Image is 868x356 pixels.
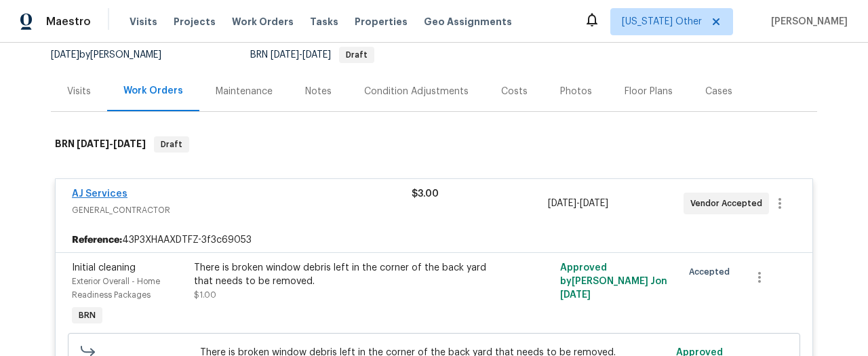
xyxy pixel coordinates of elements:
[625,85,673,98] div: Floor Plans
[580,199,608,208] span: [DATE]
[155,138,188,151] span: Draft
[424,15,512,28] span: Geo Assignments
[340,51,373,59] span: Draft
[216,85,273,98] div: Maintenance
[622,15,702,28] span: [US_STATE] Other
[72,277,160,299] span: Exterior Overall - Home Readiness Packages
[51,123,817,166] div: BRN [DATE]-[DATE]Draft
[194,261,491,288] div: There is broken window debris left in the corner of the back yard that needs to be removed.
[67,85,91,98] div: Visits
[302,50,331,60] span: [DATE]
[501,85,528,98] div: Costs
[56,228,812,252] div: 43P3XHAAXDTFZ-3f3c69053
[690,197,768,210] span: Vendor Accepted
[548,199,576,208] span: [DATE]
[77,139,146,149] span: -
[560,85,592,98] div: Photos
[123,84,183,98] div: Work Orders
[55,136,146,153] h6: BRN
[51,47,178,63] div: by [PERSON_NAME]
[232,15,294,28] span: Work Orders
[113,139,146,149] span: [DATE]
[689,265,735,279] span: Accepted
[72,189,127,199] a: AJ Services
[305,85,332,98] div: Notes
[72,233,122,247] b: Reference:
[250,50,374,60] span: BRN
[73,309,101,322] span: BRN
[194,291,216,299] span: $1.00
[174,15,216,28] span: Projects
[766,15,848,28] span: [PERSON_NAME]
[72,203,412,217] span: GENERAL_CONTRACTOR
[310,17,338,26] span: Tasks
[77,139,109,149] span: [DATE]
[72,263,136,273] span: Initial cleaning
[364,85,469,98] div: Condition Adjustments
[560,290,591,300] span: [DATE]
[271,50,331,60] span: -
[412,189,439,199] span: $3.00
[46,15,91,28] span: Maestro
[130,15,157,28] span: Visits
[51,50,79,60] span: [DATE]
[271,50,299,60] span: [DATE]
[560,263,667,300] span: Approved by [PERSON_NAME] J on
[355,15,408,28] span: Properties
[548,197,608,210] span: -
[705,85,732,98] div: Cases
